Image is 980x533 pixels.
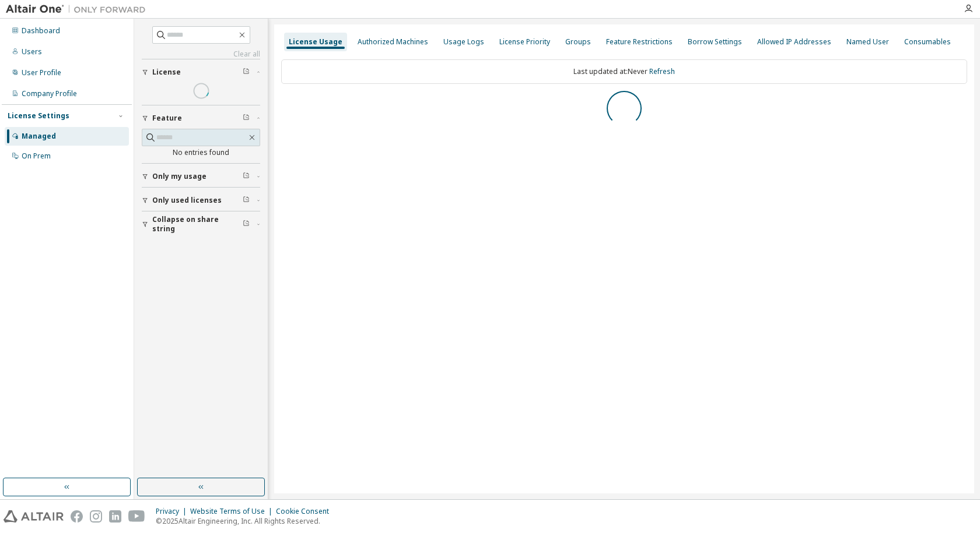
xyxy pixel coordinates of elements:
div: Dashboard [22,26,60,36]
div: Consumables [904,37,951,47]
button: License [142,59,260,85]
div: License Settings [8,111,69,121]
div: Borrow Settings [688,37,742,47]
a: Clear all [142,50,260,59]
button: Only used licenses [142,188,260,213]
img: youtube.svg [128,510,145,523]
span: Feature [152,114,182,123]
div: Company Profile [22,89,77,98]
img: facebook.svg [71,510,83,523]
span: Collapse on share string [152,215,243,234]
div: License Usage [289,37,342,47]
img: instagram.svg [90,510,102,523]
div: Privacy [156,507,190,516]
span: Clear filter [243,114,250,123]
div: Usage Logs [443,37,484,47]
button: Feature [142,105,260,131]
div: Groups [565,37,591,47]
div: On Prem [22,151,51,161]
img: linkedin.svg [109,510,121,523]
span: Clear filter [243,68,250,77]
div: Users [22,47,42,57]
div: Last updated at: Never [281,59,967,84]
div: Cookie Consent [276,507,336,516]
button: Only my usage [142,164,260,189]
div: User Profile [22,68,61,77]
div: License Priority [499,37,550,47]
img: Altair One [6,3,152,15]
span: License [152,68,181,77]
span: Clear filter [243,220,250,229]
span: Clear filter [243,196,250,205]
div: Feature Restrictions [606,37,673,47]
div: No entries found [142,148,260,157]
div: Managed [22,132,56,141]
button: Collapse on share string [142,211,260,237]
img: altair_logo.svg [3,510,64,523]
div: Allowed IP Addresses [757,37,831,47]
span: Only my usage [152,172,206,181]
a: Refresh [649,66,675,76]
div: Website Terms of Use [190,507,276,516]
span: Only used licenses [152,196,222,205]
span: Clear filter [243,172,250,181]
div: Named User [846,37,889,47]
p: © 2025 Altair Engineering, Inc. All Rights Reserved. [156,516,336,526]
div: Authorized Machines [358,37,428,47]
